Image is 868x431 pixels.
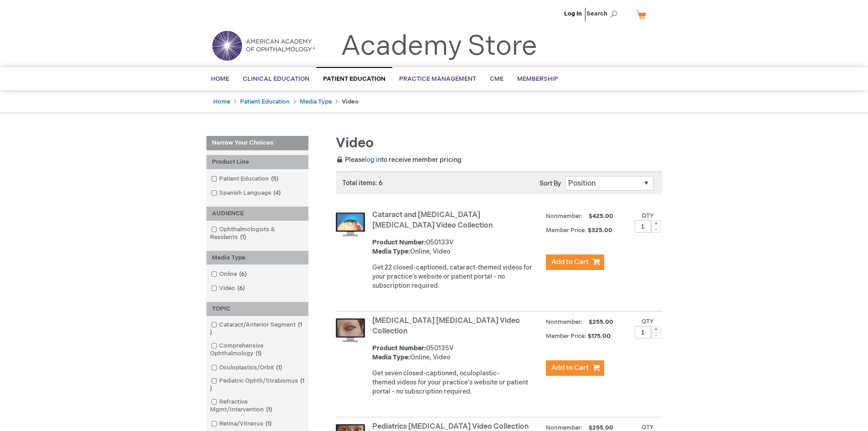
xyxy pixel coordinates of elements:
[271,189,283,197] span: 4
[211,75,229,83] span: Home
[253,350,264,357] span: 1
[365,156,381,164] a: log in
[209,420,275,428] a: Retina/Vitreous1
[372,238,541,256] div: 050133V Online, Video
[336,318,365,342] img: Oculoplastics Patient Education Video Collection
[209,284,248,293] a: Video6
[240,98,290,105] a: Patient Education
[546,332,586,340] strong: Member Price:
[336,135,374,151] span: Video
[210,377,304,392] span: 1
[209,363,286,372] a: Oculoplastics/Orbit1
[209,225,306,242] a: Ophthalmologists & Residents1
[642,424,654,431] label: Qty
[336,213,365,236] img: Cataract and Refractive Surgery Patient Education Video Collection
[264,406,274,413] span: 1
[238,234,248,241] span: 1
[323,75,385,83] span: Patient Education
[372,263,541,291] p: Get 22 closed-captioned, cataract-themed videos for your practice's website or patient portal - n...
[546,227,586,234] strong: Member Price:
[372,239,426,246] strong: Product Number:
[209,189,284,197] a: Spanish Language4
[209,321,306,337] a: Cataract/Anterior Segment1
[235,285,247,292] span: 6
[586,5,621,23] span: Search
[546,254,604,270] button: Add to Cart
[587,318,615,326] span: $255.00
[372,344,426,352] strong: Product Number:
[399,75,476,83] span: Practice Management
[372,317,520,336] a: [MEDICAL_DATA] [MEDICAL_DATA] Video Collection
[635,326,651,338] input: Qty
[372,422,529,431] a: Pediatrics [MEDICAL_DATA] Video Collection
[209,377,306,393] a: Pediatric Ophth/Strabismus1
[372,248,410,255] strong: Media Type:
[342,98,359,105] strong: Video
[372,344,541,362] div: 050135V Online, Video
[237,270,249,278] span: 6
[539,180,561,187] label: Sort By
[588,227,614,234] span: $325.00
[490,75,503,83] span: CME
[642,212,654,219] label: Qty
[269,175,281,182] span: 5
[243,75,309,83] span: Clinical Education
[206,251,308,265] div: Media Type
[546,211,583,222] strong: Nonmember:
[274,364,284,371] span: 1
[341,30,537,63] a: Academy Store
[635,220,651,233] input: Qty
[336,156,462,164] span: Please to receive member pricing
[206,136,308,151] strong: Narrow Your Choices
[209,342,306,358] a: Comprehensive Ophthalmology1
[300,98,332,105] a: Media Type
[372,353,410,361] strong: Media Type:
[206,155,308,169] div: Product Line
[564,10,582,17] a: Log In
[587,213,615,220] span: $425.00
[206,302,308,316] div: TOPIC
[213,98,230,105] a: Home
[210,321,302,336] span: 1
[517,75,558,83] span: Membership
[551,258,589,266] span: Add to Cart
[209,398,306,414] a: Refractive Mgmt/Intervention1
[263,420,274,427] span: 1
[551,363,589,372] span: Add to Cart
[372,211,493,230] a: Cataract and [MEDICAL_DATA] [MEDICAL_DATA] Video Collection
[209,175,282,183] a: Patient Education5
[206,207,308,221] div: AUDIENCE
[546,317,583,328] strong: Nonmember:
[588,332,612,340] span: $175.00
[546,360,604,376] button: Add to Cart
[642,318,654,325] label: Qty
[342,179,383,187] span: Total items: 6
[372,369,541,396] p: Get seven closed-captioned, oculoplastic-themed videos for your practice's website or patient por...
[209,270,250,279] a: Online6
